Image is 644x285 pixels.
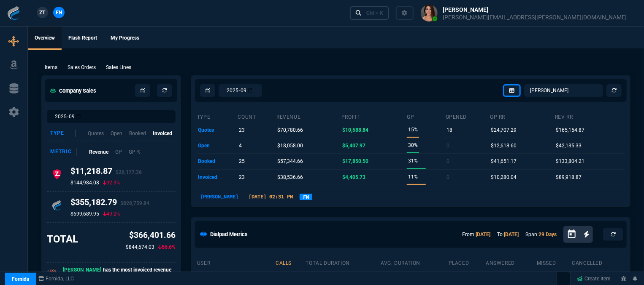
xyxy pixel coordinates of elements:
[56,9,62,16] span: FN
[275,256,305,268] th: calls
[342,171,365,183] p: $4,405.73
[341,110,407,122] th: Profit
[307,269,379,281] p: 7h 6m
[538,232,557,237] a: 29 Days
[89,148,108,156] p: Revenue
[276,110,341,122] th: revenue
[497,231,519,238] p: To:
[153,130,172,137] p: Invoiced
[574,272,614,285] a: Create Item
[36,275,77,282] a: msbcCompanyName
[342,140,365,152] p: $5,407.97
[239,155,245,167] p: 25
[197,122,238,138] td: quotes
[555,110,625,122] th: Rev RR
[70,197,149,210] h4: $355,182.79
[449,269,484,281] p: 546
[158,243,176,251] p: 56.6%
[446,124,452,136] p: 18
[88,130,104,137] p: Quotes
[504,232,519,237] a: [DATE]
[408,124,418,136] p: 15%
[111,130,122,137] p: Open
[491,155,517,167] p: $41,651.17
[28,27,62,50] a: Overview
[239,171,245,183] p: 23
[408,155,418,167] p: 31%
[47,233,78,245] h3: TOTAL
[485,256,536,268] th: answered
[342,155,368,167] p: $17,850.50
[408,171,418,183] p: 11%
[380,256,448,268] th: avg. duration
[448,256,485,268] th: placed
[277,155,303,167] p: $57,344.66
[446,171,449,183] p: 0
[491,171,517,183] p: $10,280.04
[366,10,383,16] div: Ctrl + K
[50,130,76,137] div: Type
[129,130,146,137] p: Booked
[277,124,303,136] p: $70,780.66
[197,169,238,185] td: invoiced
[103,179,120,186] p: 92.3%
[116,169,142,175] span: $26,177.36
[70,166,142,179] h4: $11,218.87
[126,229,176,242] p: $366,401.66
[462,231,490,238] p: From:
[445,110,490,122] th: opened
[245,193,296,200] p: [DATE] 02:31 PM
[210,230,248,238] h5: Dialpad Metrics
[277,140,303,152] p: $18,058.00
[103,210,120,217] p: 49.2%
[129,148,141,156] p: GP %
[126,243,154,251] p: $844,674.03
[40,9,46,16] span: ZT
[197,154,238,169] td: booked
[62,27,104,50] a: Flash Report
[47,268,56,280] p: 🎉
[277,171,303,183] p: $38,536.66
[197,138,238,153] td: open
[567,228,584,240] button: Open calendar
[115,148,122,156] p: GP
[382,269,446,281] p: 47s
[306,256,381,268] th: total duration
[239,140,242,152] p: 4
[491,124,517,136] p: $24,707.29
[106,64,131,71] p: Sales Lines
[490,110,555,122] th: GP RR
[70,210,99,217] p: $699,689.95
[63,266,176,281] p: has the most invoiced revenue this month.
[120,200,149,206] span: $828,759.84
[538,269,570,281] p: 3
[476,232,490,237] a: [DATE]
[300,194,312,200] a: FN
[407,110,445,122] th: GP
[572,256,625,268] th: cancelled
[104,27,146,50] a: My Progress
[556,155,584,167] p: $133,804.21
[238,110,276,122] th: count
[197,193,242,200] p: [PERSON_NAME]
[342,124,368,136] p: $10,588.84
[276,269,304,281] p: 713
[68,64,96,71] p: Sales Orders
[70,179,99,186] p: $144,984.08
[50,87,96,95] h5: Company Sales
[556,171,582,183] p: $89,918.87
[198,269,274,281] p: [PERSON_NAME]
[63,267,101,274] span: [PERSON_NAME]
[446,155,449,167] p: 0
[487,269,535,281] p: 9
[525,231,557,238] p: Span:
[197,256,275,268] th: user
[556,140,582,152] p: $42,135.33
[536,256,572,268] th: missed
[556,124,584,136] p: $165,154.87
[408,139,418,151] p: 30%
[491,140,517,152] p: $12,618.60
[446,140,449,152] p: 0
[197,110,238,122] th: type
[239,124,245,136] p: 23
